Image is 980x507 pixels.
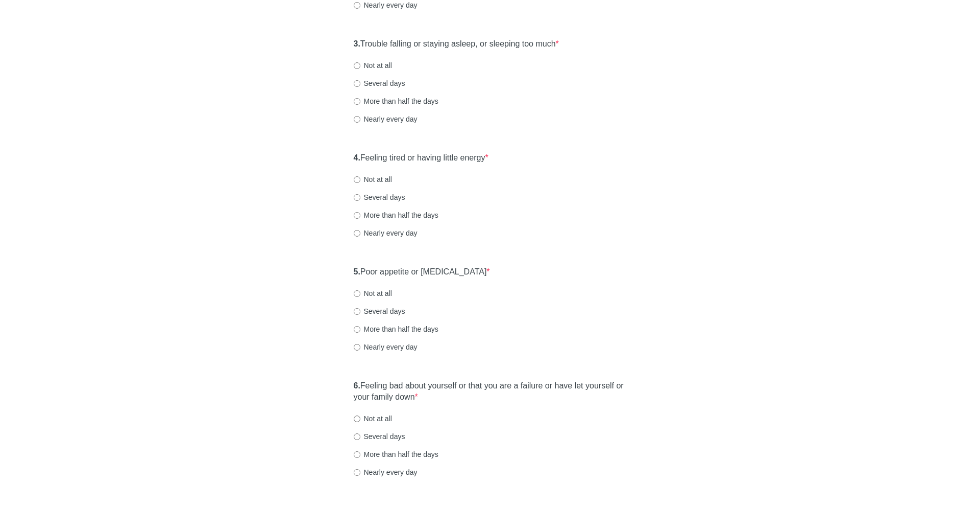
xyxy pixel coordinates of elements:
[354,230,360,237] input: Nearly every day
[354,381,360,390] strong: 6.
[354,433,360,440] input: Several days
[354,416,360,422] input: Not at all
[354,114,418,124] label: Nearly every day
[354,194,360,201] input: Several days
[354,451,360,458] input: More than half the days
[354,324,438,334] label: More than half the days
[354,96,438,106] label: More than half the days
[354,266,490,278] label: Poor appetite or [MEDICAL_DATA]
[354,467,418,477] label: Nearly every day
[354,116,360,123] input: Nearly every day
[354,38,559,50] label: Trouble falling or staying asleep, or sleeping too much
[354,380,627,404] label: Feeling bad about yourself or that you are a failure or have let yourself or your family down
[354,80,360,87] input: Several days
[354,308,360,315] input: Several days
[354,152,488,164] label: Feeling tired or having little energy
[354,2,360,9] input: Nearly every day
[354,78,405,88] label: Several days
[354,39,360,48] strong: 3.
[354,267,360,276] strong: 5.
[354,326,360,333] input: More than half the days
[354,174,392,185] label: Not at all
[354,344,360,351] input: Nearly every day
[354,228,418,238] label: Nearly every day
[354,288,392,298] label: Not at all
[354,212,360,219] input: More than half the days
[354,176,360,183] input: Not at all
[354,210,438,220] label: More than half the days
[354,469,360,476] input: Nearly every day
[354,449,438,459] label: More than half the days
[354,342,418,352] label: Nearly every day
[354,290,360,297] input: Not at all
[354,413,392,424] label: Not at all
[354,60,392,71] label: Not at all
[354,153,360,162] strong: 4.
[354,431,405,442] label: Several days
[354,192,405,202] label: Several days
[354,62,360,69] input: Not at all
[354,306,405,316] label: Several days
[354,98,360,105] input: More than half the days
